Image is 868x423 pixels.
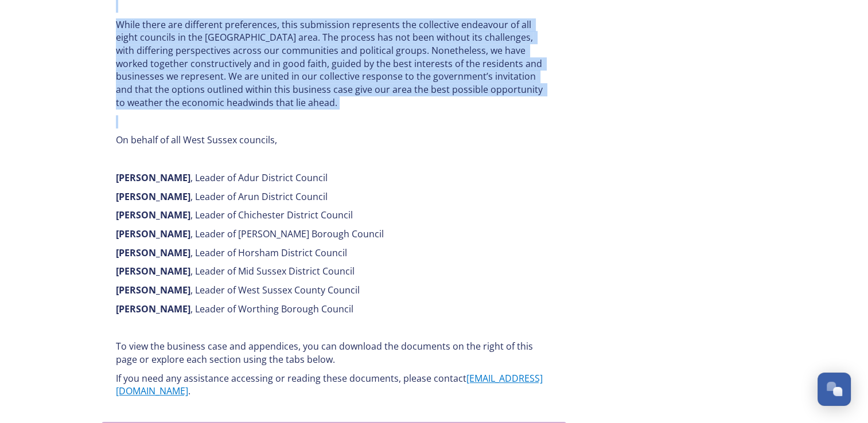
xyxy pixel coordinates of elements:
[116,284,190,296] strong: [PERSON_NAME]
[116,265,190,277] strong: [PERSON_NAME]
[116,284,552,297] p: , Leader of West Sussex County Council
[116,190,552,203] p: , Leader of Arun District Council
[116,372,543,398] a: [EMAIL_ADDRESS][DOMAIN_NAME]
[116,190,190,203] strong: [PERSON_NAME]
[116,303,190,315] strong: [PERSON_NAME]
[116,209,552,222] p: , Leader of Chichester District Council
[116,265,552,278] p: , Leader of Mid Sussex District Council
[116,228,190,240] strong: [PERSON_NAME]
[116,171,190,184] strong: [PERSON_NAME]
[116,18,552,109] p: While there are different preferences, this submission represents the collective endeavour of all...
[116,246,552,260] p: , Leader of Horsham District Council
[116,228,552,241] p: , Leader of [PERSON_NAME] Borough Council
[818,373,851,406] button: Open Chat
[116,209,190,221] strong: [PERSON_NAME]
[116,303,552,316] p: , Leader of Worthing Borough Council
[116,134,552,147] p: On behalf of all West Sussex councils,
[116,340,552,366] p: To view the business case and appendices, you can download the documents on the right of this pag...
[116,246,190,259] strong: [PERSON_NAME]
[116,372,552,398] p: If you need any assistance accessing or reading these documents, please contact .
[116,171,552,185] p: , Leader of Adur District Council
